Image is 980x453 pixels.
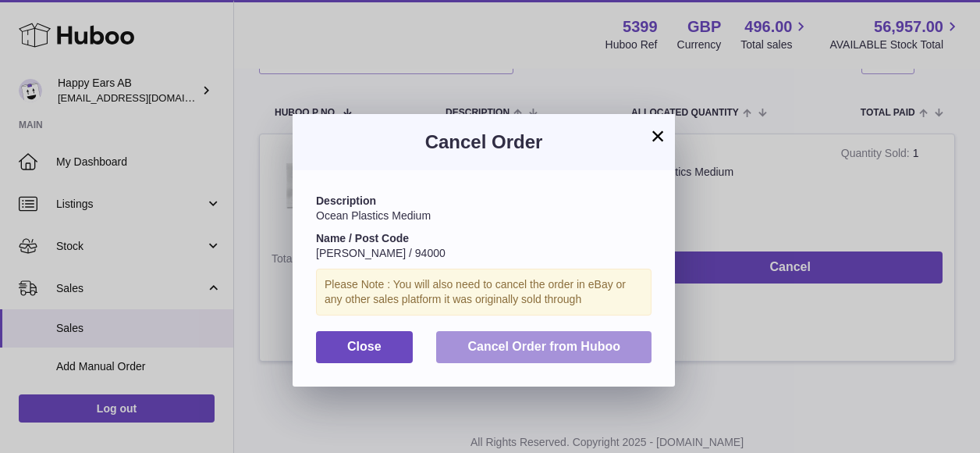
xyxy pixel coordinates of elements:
div: Please Note : You will also need to cancel the order in eBay or any other sales platform it was o... [316,269,652,316]
span: [PERSON_NAME] / 94000 [316,247,446,259]
strong: Name / Post Code [316,232,409,244]
h3: Cancel Order [316,130,652,155]
span: Close [347,340,382,353]
button: Cancel Order from Huboo [436,331,652,363]
span: Cancel Order from Huboo [467,340,620,353]
button: × [648,127,667,145]
span: Ocean Plastics Medium [316,209,431,222]
strong: Description [316,194,376,207]
button: Close [316,331,413,363]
